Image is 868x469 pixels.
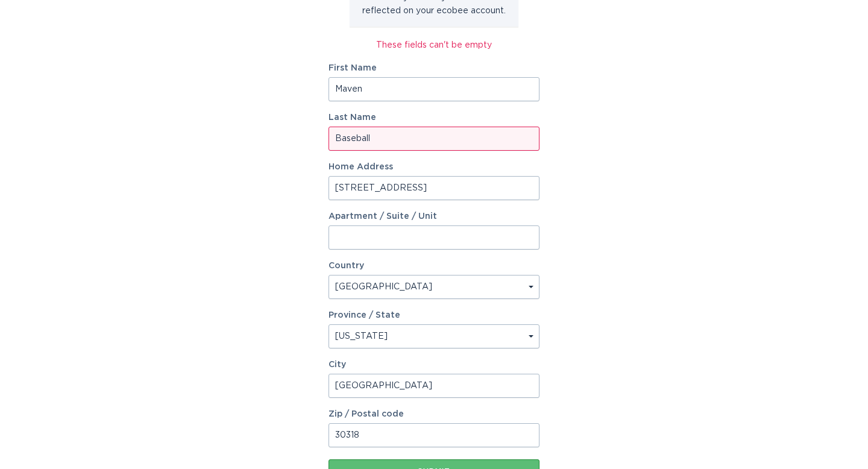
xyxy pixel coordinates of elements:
[329,410,539,418] label: Zip / Postal code
[329,64,539,72] label: First Name
[329,163,539,171] label: Home Address
[329,262,364,270] label: Country
[329,212,539,221] label: Apartment / Suite / Unit
[329,360,539,369] label: City
[329,113,539,122] label: Last Name
[329,39,539,52] div: These fields can't be empty
[329,311,400,319] label: Province / State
